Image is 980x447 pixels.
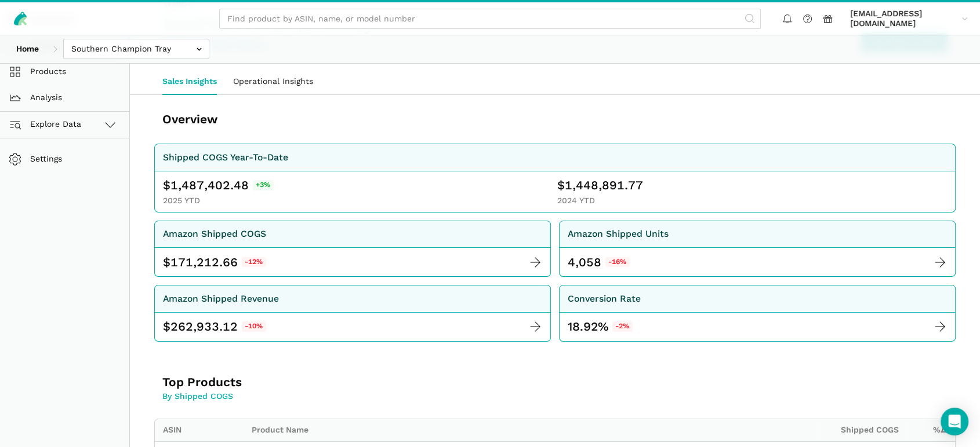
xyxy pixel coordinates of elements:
span: -2% [612,321,633,332]
th: Shipped COGS [819,419,907,442]
a: [EMAIL_ADDRESS][DOMAIN_NAME] [846,6,972,31]
th: %Δ [907,419,955,442]
span: $ [163,254,170,270]
input: Southern Champion Tray [63,39,209,59]
input: Find product by ASIN, name, or model number [219,9,761,29]
div: Open Intercom Messenger [941,408,968,435]
h3: Overview [162,111,502,127]
div: Amazon Shipped Revenue [163,292,279,306]
span: -16% [605,257,630,268]
span: 1,487,402.48 [170,177,249,193]
h3: Top Products [162,374,502,390]
span: $ [163,177,170,193]
span: -12% [242,257,266,268]
span: 1,448,891.77 [565,177,643,193]
div: Amazon Shipped COGS [163,227,266,241]
div: Conversion Rate [568,292,641,306]
div: 2025 YTD [163,196,553,206]
div: 18.92% [568,318,633,335]
span: $ [557,177,565,193]
a: Amazon Shipped Units 4,058 -16% [559,221,956,277]
span: +3% [253,180,274,190]
span: 262,933.12 [170,318,238,335]
div: Amazon Shipped Units [568,227,669,241]
th: ASIN [155,419,244,442]
a: Amazon Shipped COGS $ 171,212.66 -12% [154,221,551,277]
a: Amazon Shipped Revenue $ 262,933.12 -10% [154,285,551,342]
div: 2024 YTD [557,196,948,206]
span: 171,212.66 [170,254,238,270]
a: Home [8,39,47,59]
div: Shipped COGS Year-To-Date [163,151,288,165]
div: 4,058 [568,254,601,270]
span: Explore Data [12,118,81,131]
p: By Shipped COGS [162,390,502,402]
span: $ [163,318,170,335]
span: [EMAIL_ADDRESS][DOMAIN_NAME] [850,9,957,29]
a: Operational Insights [225,68,321,95]
a: Conversion Rate 18.92%-2% [559,285,956,342]
span: -10% [242,321,266,332]
th: Product Name [244,419,819,442]
a: Sales Insights [154,68,225,95]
